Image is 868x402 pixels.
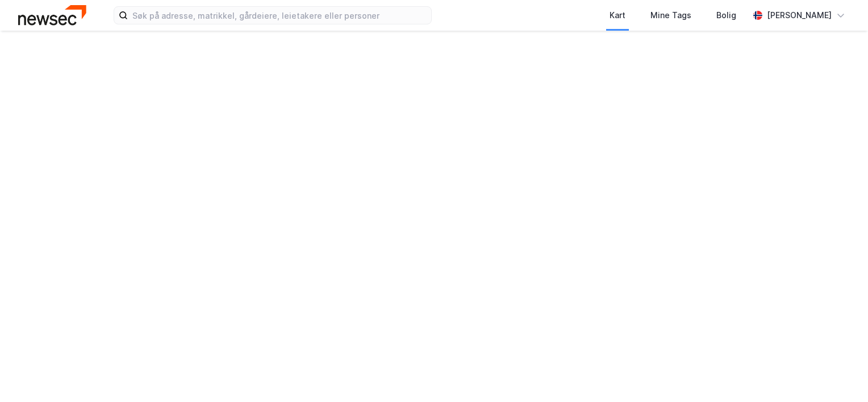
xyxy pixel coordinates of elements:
[767,9,832,22] div: [PERSON_NAME]
[811,347,868,402] iframe: Chat Widget
[18,5,86,25] img: newsec-logo.f6e21ccffca1b3a03d2d.png
[716,9,736,22] div: Bolig
[128,7,431,24] input: Søk på adresse, matrikkel, gårdeiere, leietakere eller personer
[650,9,691,22] div: Mine Tags
[610,9,625,22] div: Kart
